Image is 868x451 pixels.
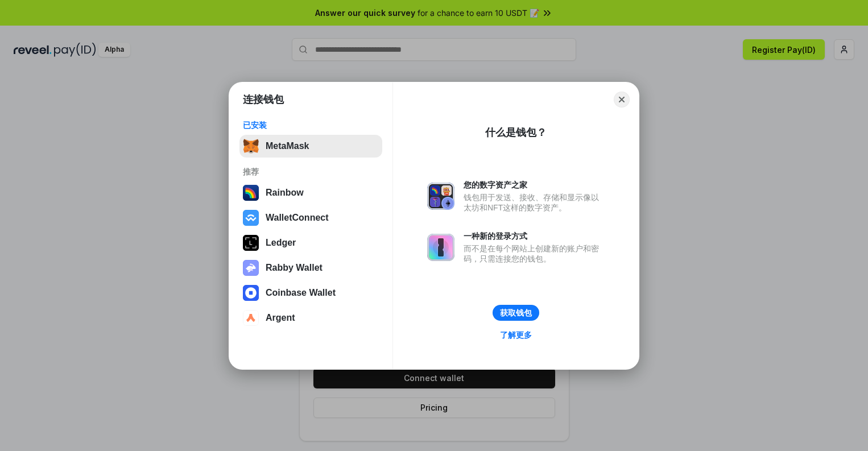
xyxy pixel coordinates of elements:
div: Rainbow [266,188,304,198]
div: 您的数字资产之家 [464,180,605,190]
button: 获取钱包 [493,305,539,321]
div: 获取钱包 [500,308,532,318]
button: Close [614,92,630,107]
div: MetaMask [266,141,309,151]
button: WalletConnect [239,206,382,229]
a: 了解更多 [493,328,539,342]
div: Rabby Wallet [266,263,323,273]
div: 一种新的登录方式 [464,231,605,241]
img: svg+xml,%3Csvg%20xmlns%3D%22http%3A%2F%2Fwww.w3.org%2F2000%2Fsvg%22%20fill%3D%22none%22%20viewBox... [427,234,454,261]
div: 什么是钱包？ [485,126,547,139]
button: Coinbase Wallet [239,282,382,304]
button: Rainbow [239,181,382,204]
img: svg+xml,%3Csvg%20width%3D%22120%22%20height%3D%22120%22%20viewBox%3D%220%200%20120%20120%22%20fil... [243,185,259,201]
div: 已安装 [243,120,379,130]
img: svg+xml,%3Csvg%20width%3D%2228%22%20height%3D%2228%22%20viewBox%3D%220%200%2028%2028%22%20fill%3D... [243,285,259,301]
div: 而不是在每个网站上创建新的账户和密码，只需连接您的钱包。 [464,243,605,264]
button: Rabby Wallet [239,256,382,279]
img: svg+xml,%3Csvg%20xmlns%3D%22http%3A%2F%2Fwww.w3.org%2F2000%2Fsvg%22%20width%3D%2228%22%20height%3... [243,235,259,251]
div: 了解更多 [500,330,532,340]
img: svg+xml,%3Csvg%20width%3D%2228%22%20height%3D%2228%22%20viewBox%3D%220%200%2028%2028%22%20fill%3D... [243,210,259,226]
img: svg+xml,%3Csvg%20fill%3D%22none%22%20height%3D%2233%22%20viewBox%3D%220%200%2035%2033%22%20width%... [243,138,259,154]
div: Coinbase Wallet [266,288,336,298]
button: Argent [239,307,382,329]
button: Ledger [239,231,382,254]
img: svg+xml,%3Csvg%20xmlns%3D%22http%3A%2F%2Fwww.w3.org%2F2000%2Fsvg%22%20fill%3D%22none%22%20viewBox... [243,260,259,276]
div: 钱包用于发送、接收、存储和显示像以太坊和NFT这样的数字资产。 [464,192,605,213]
img: svg+xml,%3Csvg%20width%3D%2228%22%20height%3D%2228%22%20viewBox%3D%220%200%2028%2028%22%20fill%3D... [243,310,259,326]
img: svg+xml,%3Csvg%20xmlns%3D%22http%3A%2F%2Fwww.w3.org%2F2000%2Fsvg%22%20fill%3D%22none%22%20viewBox... [427,183,454,210]
button: MetaMask [239,135,382,158]
div: 推荐 [243,167,379,177]
div: Argent [266,313,295,323]
div: WalletConnect [266,213,329,223]
div: Ledger [266,238,296,248]
h1: 连接钱包 [243,93,284,106]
